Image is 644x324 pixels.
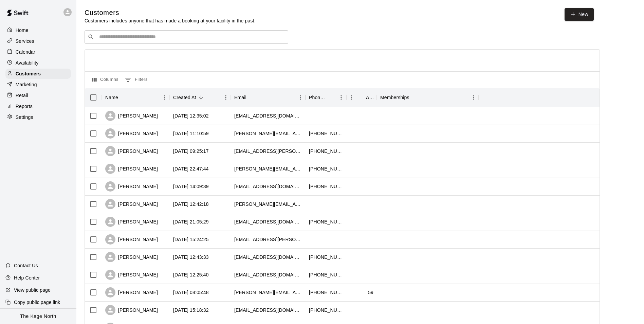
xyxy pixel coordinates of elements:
p: View public page [14,287,51,293]
p: Home [16,27,29,34]
button: Show filters [123,74,149,85]
div: Name [102,88,170,107]
div: [PERSON_NAME] [105,164,158,174]
div: Created At [170,88,231,107]
div: [PERSON_NAME] [105,128,158,139]
div: [PERSON_NAME] [105,234,158,245]
div: 2025-08-13 12:42:18 [173,201,209,208]
div: [PERSON_NAME] [105,287,158,298]
p: Copy public page link [14,299,60,306]
div: claire.courbetosborne@gmail.com [234,307,302,313]
button: Menu [468,92,479,103]
div: Name [105,88,118,107]
p: Customers [16,70,41,77]
button: Select columns [90,74,120,85]
div: [PERSON_NAME] [105,111,158,121]
p: Customers includes anyone that has made a booking at your facility in the past. [85,17,256,24]
div: rongreensales@live.ca [234,218,302,225]
h5: Customers [85,8,256,17]
div: +17053238992 [309,218,343,225]
div: lb.peters@gmail.com [234,148,302,155]
a: Retail [5,90,71,101]
p: Services [16,38,34,44]
a: Home [5,25,71,35]
a: New [565,8,594,21]
p: Settings [16,114,33,121]
div: 2025-08-13 22:47:44 [173,165,209,172]
a: Settings [5,112,71,122]
button: Menu [336,92,346,103]
p: The Kage North [20,313,56,320]
div: Memberships [377,88,479,107]
div: 59 [368,289,373,296]
div: [PERSON_NAME] [105,199,158,209]
div: +14169030136 [309,307,343,313]
div: Phone Number [309,88,327,107]
div: 2025-08-14 11:10:59 [173,130,209,137]
div: Phone Number [306,88,346,107]
a: Reports [5,101,71,111]
p: Marketing [16,81,37,88]
div: 2025-08-12 12:43:33 [173,254,209,260]
div: t_doret@live.ca [234,271,302,278]
div: 2025-08-14 09:25:17 [173,148,209,155]
button: Menu [295,92,306,103]
button: Sort [327,93,336,102]
div: mike_o@sympatico.ca [234,289,302,296]
a: Services [5,36,71,46]
button: Menu [221,92,231,103]
div: +17053313449 [309,254,343,260]
div: Email [234,88,246,107]
div: +19057153229 [309,289,343,296]
div: brooke.lynn89@hotmail.com [234,183,302,190]
p: Reports [16,103,33,110]
p: Availability [16,59,39,66]
a: Marketing [5,79,71,90]
div: Memberships [380,88,409,107]
div: 2025-08-13 14:09:39 [173,183,209,190]
div: Search customers by name or email [85,30,288,44]
button: Sort [246,93,256,102]
a: Availability [5,58,71,68]
p: Calendar [16,49,35,55]
div: +14167065168 [309,165,343,172]
div: Age [366,88,373,107]
p: Help Center [14,274,40,281]
div: [PERSON_NAME] [105,252,158,262]
div: +17052410665 [309,130,343,137]
div: +17058964271 [309,271,343,278]
div: gloria.baccipuhl@yahoo.ca [234,165,302,172]
div: 2025-08-14 12:35:02 [173,112,209,119]
div: +31645372132 [309,148,343,155]
a: Calendar [5,47,71,57]
div: 2025-04-26 15:18:32 [173,307,209,313]
div: 2025-06-20 08:05:48 [173,289,209,296]
button: Sort [356,93,366,102]
div: [PERSON_NAME] [105,270,158,280]
div: Age [346,88,377,107]
button: Menu [160,92,170,103]
button: Menu [346,92,356,103]
div: 2025-08-12 12:25:40 [173,271,209,278]
div: 2025-08-12 15:24:25 [173,236,209,243]
div: 2025-08-12 21:05:29 [173,218,209,225]
div: [PERSON_NAME] [105,146,158,156]
div: paige.arseneau@live.ca [234,130,302,137]
a: Customers [5,69,71,79]
div: ryanemcgonigle@gmail.com [234,112,302,119]
p: Contact Us [14,262,38,269]
div: [PERSON_NAME] [105,305,158,315]
div: [PERSON_NAME] [105,181,158,192]
div: Created At [173,88,196,107]
div: [PERSON_NAME] [105,217,158,227]
p: Retail [16,92,28,99]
